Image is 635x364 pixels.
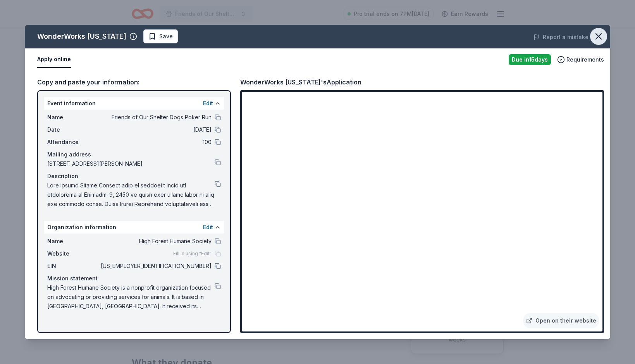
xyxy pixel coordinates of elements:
[533,33,589,42] button: Report a mistake
[37,30,126,43] div: WonderWorks [US_STATE]
[159,32,173,41] span: Save
[566,55,604,64] span: Requirements
[47,249,99,258] span: Website
[557,55,604,64] button: Requirements
[99,125,212,134] span: [DATE]
[99,113,212,122] span: Friends of Our Shelter Dogs Poker Run
[523,313,599,328] a: Open on their website
[47,150,221,159] div: Mailing address
[203,223,213,232] button: Edit
[99,137,212,147] span: 100
[44,221,224,234] div: Organization information
[47,125,99,134] span: Date
[47,274,221,283] div: Mission statement
[47,283,215,311] span: High Forest Humane Society is a nonprofit organization focused on advocating or providing service...
[509,54,551,65] div: Due in 15 days
[47,159,215,168] span: [STREET_ADDRESS][PERSON_NAME]
[37,52,71,68] button: Apply online
[99,261,212,271] span: [US_EMPLOYER_IDENTIFICATION_NUMBER]
[99,237,212,246] span: High Forest Humane Society
[173,251,212,257] span: Fill in using "Edit"
[37,77,231,87] div: Copy and paste your information:
[47,172,221,181] div: Description
[47,237,99,246] span: Name
[240,77,361,87] div: WonderWorks [US_STATE]'s Application
[47,137,99,147] span: Attendance
[143,29,178,43] button: Save
[47,113,99,122] span: Name
[47,181,215,209] span: Lore Ipsumd Sitame Consect adip el seddoei t incid utl etdolorema al Enimadmi 9, 2450 ve quisn ex...
[203,99,213,108] button: Edit
[44,97,224,110] div: Event information
[47,261,99,271] span: EIN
